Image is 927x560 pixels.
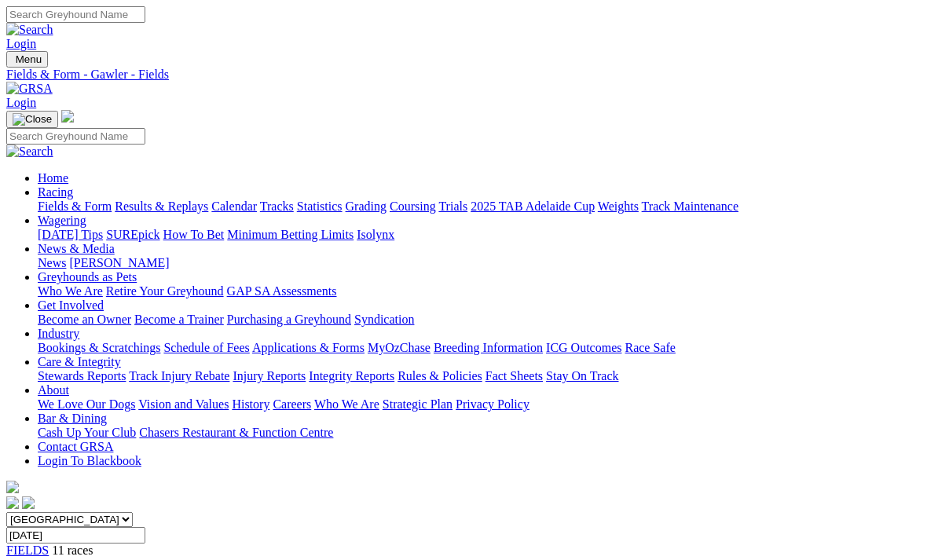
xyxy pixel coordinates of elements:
a: About [38,383,69,397]
a: 2025 TAB Adelaide Cup [471,199,595,213]
a: Who We Are [38,284,103,298]
span: 11 races [52,544,93,557]
a: Bookings & Scratchings [38,341,160,354]
a: Stewards Reports [38,369,126,382]
a: Login [6,96,36,109]
a: Racing [38,185,73,199]
img: facebook.svg [6,496,19,509]
a: News [38,256,66,269]
a: Isolynx [357,228,394,241]
div: Bar & Dining [38,426,921,440]
a: Weights [598,199,639,213]
div: Wagering [38,228,921,242]
button: Toggle navigation [6,111,58,128]
div: About [38,397,921,412]
a: Become a Trainer [134,313,224,326]
a: ICG Outcomes [546,341,621,354]
a: Chasers Restaurant & Function Centre [139,426,333,439]
a: Careers [273,397,311,411]
a: Strategic Plan [383,397,453,411]
a: Tracks [260,199,294,213]
a: Stay On Track [546,369,618,382]
a: Care & Integrity [38,355,121,368]
a: Login To Blackbook [38,454,141,467]
a: Applications & Forms [252,341,365,354]
img: Search [6,145,53,159]
a: Injury Reports [233,369,306,382]
a: Calendar [211,199,257,213]
a: Purchasing a Greyhound [227,313,351,326]
a: Get Involved [38,298,104,312]
a: Home [38,171,68,185]
a: Contact GRSA [38,440,113,453]
a: Breeding Information [434,341,543,354]
a: Track Maintenance [642,199,738,213]
a: Cash Up Your Club [38,426,136,439]
a: Bar & Dining [38,412,107,425]
a: We Love Our Dogs [38,397,135,411]
div: Greyhounds as Pets [38,284,921,298]
a: [PERSON_NAME] [69,256,169,269]
button: Toggle navigation [6,51,48,68]
a: History [232,397,269,411]
a: Schedule of Fees [163,341,249,354]
a: MyOzChase [368,341,431,354]
a: Statistics [297,199,343,213]
div: Care & Integrity [38,369,921,383]
span: Menu [16,53,42,65]
img: logo-grsa-white.png [6,481,19,493]
img: logo-grsa-white.png [61,110,74,123]
a: Fact Sheets [485,369,543,382]
a: Wagering [38,214,86,227]
a: Privacy Policy [456,397,529,411]
div: Racing [38,199,921,214]
a: Trials [438,199,467,213]
a: Track Injury Rebate [129,369,229,382]
a: Race Safe [625,341,675,354]
input: Search [6,6,145,23]
a: Become an Owner [38,313,131,326]
a: How To Bet [163,228,225,241]
input: Search [6,128,145,145]
a: Minimum Betting Limits [227,228,354,241]
a: Retire Your Greyhound [106,284,224,298]
a: Rules & Policies [398,369,482,382]
a: Industry [38,327,79,340]
div: News & Media [38,256,921,270]
div: Industry [38,341,921,355]
a: Integrity Reports [309,369,394,382]
img: Close [13,113,52,126]
input: Select date [6,527,145,544]
a: Fields & Form - Gawler - Fields [6,68,921,82]
img: Search [6,23,53,37]
a: Fields & Form [38,199,112,213]
a: Greyhounds as Pets [38,270,137,284]
a: Coursing [390,199,436,213]
a: Syndication [354,313,414,326]
a: Vision and Values [138,397,229,411]
img: GRSA [6,82,53,96]
a: News & Media [38,242,115,255]
img: twitter.svg [22,496,35,509]
div: Get Involved [38,313,921,327]
a: Grading [346,199,387,213]
a: Login [6,37,36,50]
a: FIELDS [6,544,49,557]
a: Results & Replays [115,199,208,213]
a: [DATE] Tips [38,228,103,241]
a: Who We Are [314,397,379,411]
a: GAP SA Assessments [227,284,337,298]
a: SUREpick [106,228,159,241]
